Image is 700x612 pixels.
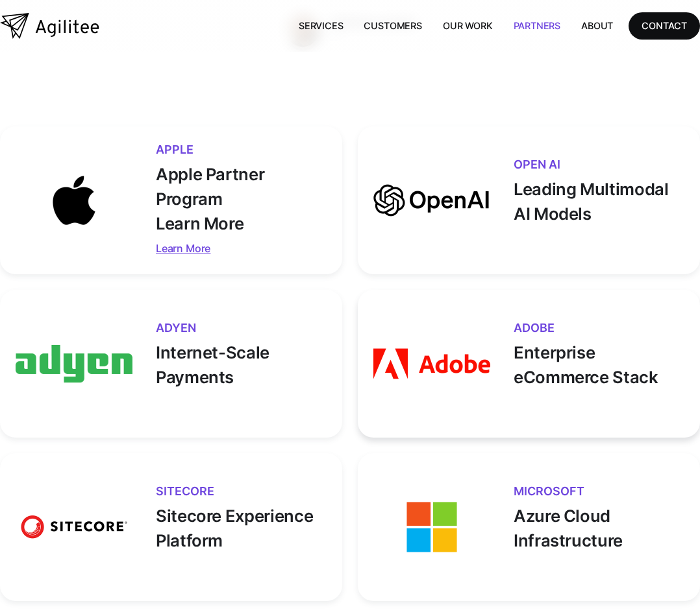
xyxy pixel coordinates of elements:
h3: Open AI [514,159,684,171]
p: Azure Cloud Infrastructure [514,497,684,554]
p: Apple Partner Program Learn More [156,156,327,237]
h3: SITECORE [156,486,327,497]
h3: Adyen [156,322,327,334]
a: CONTACT [629,12,700,39]
div: CONTACT [642,18,687,34]
a: Our Work [432,12,503,39]
a: Services [288,12,354,39]
h3: Microsoft [514,486,684,497]
p: Internet-Scale Payments [156,334,327,390]
h3: Apple [156,144,327,156]
a: Learn More [156,239,327,257]
a: About [571,12,623,39]
h3: Adobe [514,322,684,334]
a: Customers [353,12,432,39]
p: Leading Multimodal AI Models [514,171,684,227]
p: Sitecore Experience Platform [156,497,327,554]
p: Enterprise eCommerce Stack [514,334,684,390]
a: Partners [503,12,571,39]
